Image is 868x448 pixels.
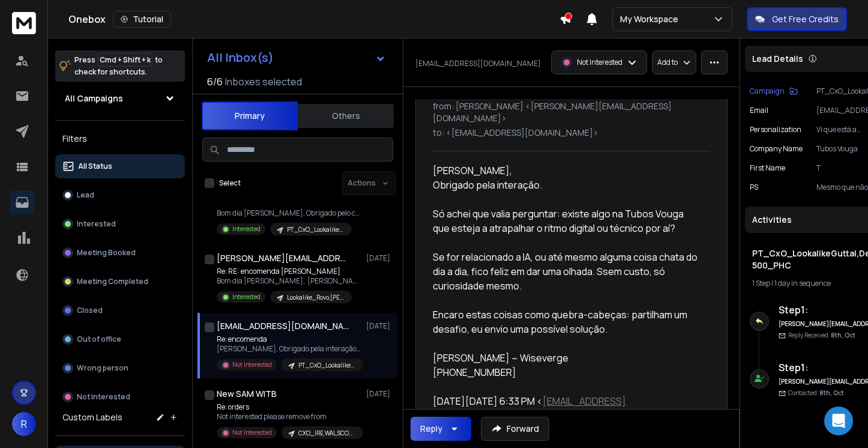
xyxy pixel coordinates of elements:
button: Get Free Credits [747,7,847,31]
p: to: <[EMAIL_ADDRESS][DOMAIN_NAME]> [433,127,710,139]
div: Se for relacionado a IA, ou até mesmo alguma coisa chata do dia a dia, fico feliz em dar uma olha... [433,250,701,293]
div: Reply [420,423,442,435]
button: Out of office [55,327,185,351]
p: [DATE] [366,321,393,331]
h3: Filters [55,130,185,147]
p: [DATE] [366,253,393,263]
h3: Custom Labels [62,411,122,423]
p: PT_CxO_LookalikeGuttal,Detailsmind,FEPI_11-500_PHC [287,225,345,234]
p: Lookalike_Rovo,[PERSON_NAME], [PERSON_NAME],Rovo_1-any_PHC_PT [287,293,345,302]
p: from: [PERSON_NAME] <[PERSON_NAME][EMAIL_ADDRESS][DOMAIN_NAME]> [433,100,710,124]
div: Open Intercom Messenger [824,407,853,435]
p: Bom dia [PERSON_NAME], Obrigado pelo contexto [217,208,361,218]
button: Campaign [750,86,798,96]
p: Interested [232,225,261,234]
p: Meeting Booked [77,248,136,258]
button: Primary [202,101,298,130]
button: All Campaigns [55,86,185,110]
p: [DATE] [366,389,393,399]
button: Others [298,103,394,129]
p: [PERSON_NAME], Obrigado pela interação. Só achei [217,344,361,354]
button: R [12,412,36,436]
button: Wrong person [55,356,185,380]
p: Add to [657,58,678,67]
p: Company Name [750,144,803,154]
p: Out of office [77,334,121,344]
h1: New SAM WITB [217,388,277,400]
button: Meeting Booked [55,241,185,265]
p: Get Free Credits [772,13,839,25]
p: Lead Details [752,53,803,65]
p: Interested [77,219,116,229]
p: Re: orders [217,402,361,412]
h1: [PERSON_NAME][EMAIL_ADDRESS][DOMAIN_NAME] [217,252,349,264]
p: CXO_IRE,WAL,SCO_1_500_TEXTILE-Vayne_PHC [298,429,356,438]
p: Re: RE: encomenda [PERSON_NAME] [217,267,361,276]
p: Wrong person [77,363,128,373]
button: Closed [55,298,185,322]
p: My Workspace [620,13,683,25]
div: Onebox [68,11,559,28]
p: Lead [77,190,94,200]
p: Interested [232,292,261,301]
span: 1 Step [752,278,770,288]
p: Re: encomenda [217,334,361,344]
span: Cmd + Shift + k [98,53,152,67]
label: Select [219,178,241,188]
h1: [EMAIL_ADDRESS][DOMAIN_NAME] [217,320,349,332]
p: Not Interested [232,428,272,437]
button: Reply [411,417,471,441]
button: Meeting Completed [55,270,185,294]
p: Bom dia [PERSON_NAME], [PERSON_NAME] bem obrigado, [217,276,361,286]
h1: All Campaigns [65,92,123,104]
p: PS [750,183,758,192]
button: Forward [481,417,549,441]
div: [PERSON_NAME] ~ Wiseverge [PHONE_NUMBER] [433,351,701,380]
p: Press to check for shortcuts. [74,54,163,78]
h1: All Inbox(s) [207,52,274,64]
p: Meeting Completed [77,277,148,286]
div: [PERSON_NAME], Obrigado pela interação. Só achei que valia perguntar: existe algo na Tubos Vouga ... [433,163,701,235]
button: Tutorial [113,11,171,28]
p: Campaign [750,86,785,96]
button: All Inbox(s) [197,46,396,70]
p: Reply Received [788,331,855,340]
p: [EMAIL_ADDRESS][DOMAIN_NAME] [415,59,541,68]
p: Email [750,106,768,115]
div: [DATE][DATE] 6:33 PM < > wrote: [433,394,701,423]
p: First Name [750,163,785,173]
p: Not interested please remove from [217,412,361,422]
p: Not Interested [232,360,272,369]
button: All Status [55,154,185,178]
span: 1 day in sequence [774,278,831,288]
p: PT_CxO_LookalikeGuttal,Detailsmind,FEPI_11-500_PHC [298,361,356,370]
button: Lead [55,183,185,207]
div: Encaro estas coisas como quebra-cabeças: partilham um desafio, eu envio uma possível solução. [433,307,701,336]
p: Closed [77,306,103,315]
p: Not Interested [77,392,130,402]
span: 8th, Oct [831,331,855,339]
p: Contacted [788,389,844,398]
span: 8th, Oct [819,389,844,397]
span: 6 / 6 [207,74,223,89]
p: All Status [78,162,112,171]
p: Personalization [750,125,801,135]
p: Not Interested [577,58,622,67]
button: Not Interested [55,385,185,409]
button: Interested [55,212,185,236]
h3: Inboxes selected [225,74,302,89]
